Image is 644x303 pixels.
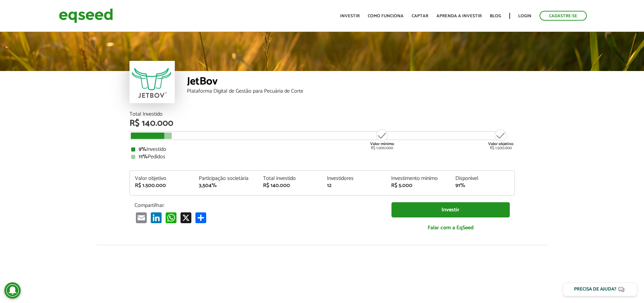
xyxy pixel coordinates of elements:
[327,183,381,188] div: 12
[488,141,514,147] strong: Valor objetivo
[455,176,509,181] div: Disponível
[187,76,515,89] div: JetBov
[131,147,513,152] div: Investido
[436,14,482,18] a: Aprenda a investir
[59,7,113,25] img: EqSeed
[194,212,208,223] a: Compartilhar
[164,212,178,223] a: WhatsApp
[369,129,395,150] div: R$ 1.000.000
[490,14,501,18] a: Blog
[368,14,404,18] a: Como funciona
[412,14,428,18] a: Captar
[129,119,515,128] div: R$ 140.000
[135,183,189,188] div: R$ 1.500.000
[391,183,445,188] div: R$ 5.000
[327,176,381,181] div: Investidores
[139,145,146,154] strong: 9%
[391,221,510,235] a: Falar com a EqSeed
[199,183,253,188] div: 3,504%
[149,212,163,223] a: LinkedIn
[263,183,317,188] div: R$ 140.000
[391,176,445,181] div: Investimento mínimo
[139,152,148,161] strong: 11%
[135,202,381,209] p: Compartilhar:
[340,14,360,18] a: Investir
[199,176,253,181] div: Participação societária
[391,202,510,217] a: Investir
[135,176,189,181] div: Valor objetivo
[135,212,148,223] a: Email
[187,89,515,94] div: Plataforma Digital de Gestão para Pecuária de Corte
[540,11,587,21] a: Cadastre-se
[131,154,513,160] div: Pedidos
[455,183,509,188] div: 91%
[488,129,514,150] div: R$ 1.500.000
[263,176,317,181] div: Total investido
[179,212,193,223] a: X
[129,112,515,117] div: Total Investido
[370,141,394,147] strong: Valor mínimo
[518,14,531,18] a: Login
